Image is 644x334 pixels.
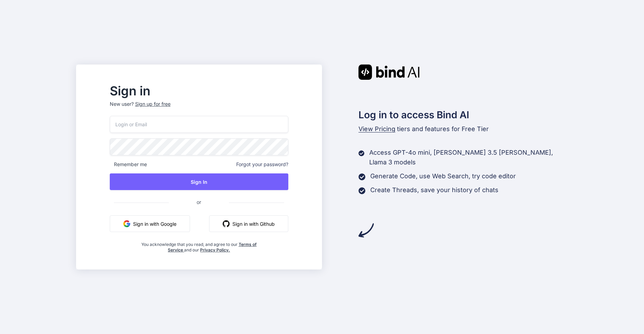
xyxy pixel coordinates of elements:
span: Forgot your password? [236,161,288,168]
span: or [169,194,229,211]
span: View Pricing [358,125,395,132]
p: Create Threads, save your history of chats [370,185,498,195]
img: google [123,220,130,227]
img: github [223,220,230,227]
p: Generate Code, use Web Search, try code editor [370,171,516,181]
div: You acknowledge that you read, and agree to our and our [139,238,258,253]
p: New user? [110,101,288,116]
div: Sign up for free [135,101,171,108]
p: tiers and features for Free Tier [358,124,568,134]
h2: Log in to access Bind AI [358,108,568,122]
a: Terms of Service [168,242,257,252]
img: Bind AI logo [358,65,420,80]
a: Privacy Policy. [200,247,230,252]
button: Sign in with Github [209,215,288,232]
button: Sign in with Google [110,215,190,232]
span: Remember me [110,161,147,168]
h2: Sign in [110,85,288,96]
button: Sign In [110,173,288,190]
p: Access GPT-4o mini, [PERSON_NAME] 3.5 [PERSON_NAME], Llama 3 models [369,148,568,167]
input: Login or Email [110,116,288,133]
img: arrow [358,223,374,238]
